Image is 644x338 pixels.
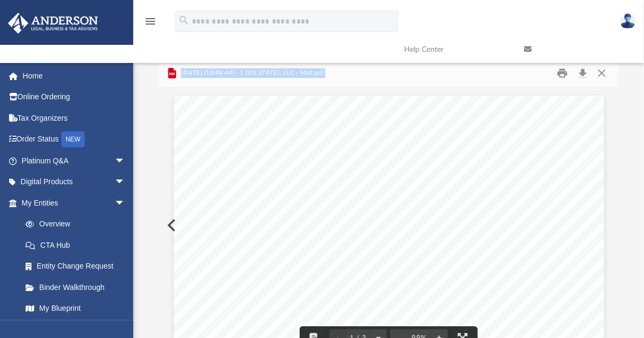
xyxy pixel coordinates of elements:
[7,107,141,129] a: Tax Organizers
[7,129,141,151] a: Order StatusNEW
[61,131,85,147] div: NEW
[15,277,141,298] a: Binder Walkthrough
[396,28,516,70] a: Help Center
[620,13,636,29] img: User Pic
[5,13,101,34] img: Anderson Advisors Platinum Portal
[7,65,141,87] a: Home
[7,171,141,193] a: Digital Productsarrow_drop_down
[15,234,141,256] a: CTA Hub
[144,20,157,28] a: menu
[7,192,141,214] a: My Entitiesarrow_drop_down
[7,87,141,108] a: Online Ordering
[179,68,324,78] span: [DATE] (10:48:44) - 1 [US_STATE], LLC - Mail.pdf
[115,171,136,193] span: arrow_drop_down
[573,65,592,82] button: Download
[15,298,136,319] a: My Blueprint
[159,210,182,240] button: Previous File
[552,65,574,82] button: Print
[7,150,141,171] a: Platinum Q&Aarrow_drop_down
[115,150,136,172] span: arrow_drop_down
[15,256,141,277] a: Entity Change Request
[115,192,136,214] span: arrow_drop_down
[144,15,157,28] i: menu
[15,214,141,235] a: Overview
[592,65,611,82] button: Close
[178,14,190,26] i: search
